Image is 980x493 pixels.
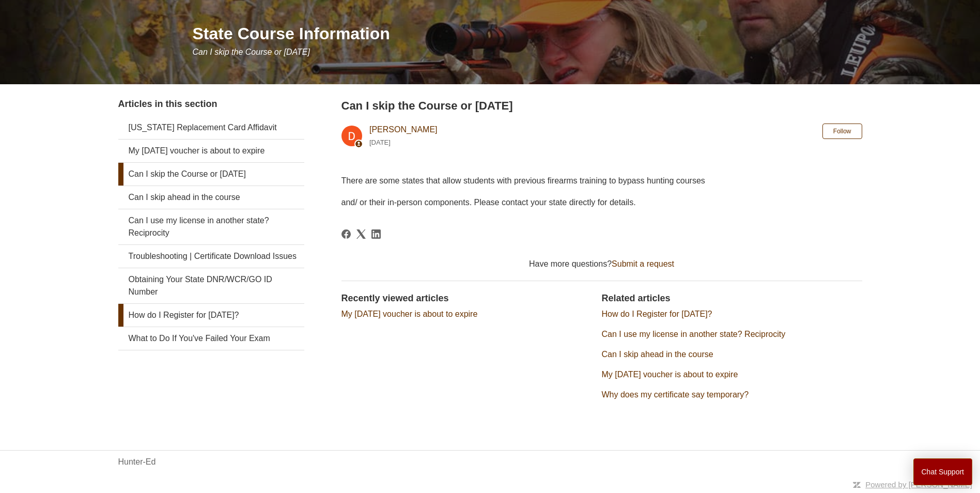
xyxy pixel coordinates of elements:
[369,125,438,134] a: [PERSON_NAME]
[612,259,674,268] a: Submit a request
[356,229,366,239] svg: Share this page on X Corp
[371,229,381,239] a: LinkedIn
[118,209,304,244] a: Can I use my license in another state? Reciprocity
[118,327,304,350] a: What to Do If You've Failed Your Exam
[913,458,973,485] button: Chat Support
[118,304,304,327] a: How do I Register for [DATE]?
[341,97,862,114] h2: Can I skip the Course or field day
[865,480,972,489] a: Powered by [PERSON_NAME]
[822,124,862,139] button: Follow Article
[341,198,636,207] span: and/ or their in-person components. Please contact your state directly for details.
[118,140,304,162] a: My [DATE] voucher is about to expire
[118,245,304,268] a: Troubleshooting | Certificate Download Issues
[341,310,478,318] a: My [DATE] voucher is about to expire
[341,229,351,239] svg: Share this page on Facebook
[602,291,862,305] h2: Related articles
[369,138,391,146] time: 02/12/2024, 16:17
[602,310,712,318] a: How do I Register for [DATE]?
[371,229,381,239] svg: Share this page on LinkedIn
[356,229,366,239] a: X Corp
[118,268,304,303] a: Obtaining Your State DNR/WCR/GO ID Number
[602,330,786,338] a: Can I use my license in another state? Reciprocity
[118,456,156,468] a: Hunter-Ed
[602,390,749,399] a: Why does my certificate say temporary?
[341,176,705,185] span: There are some states that allow students with previous firearms training to bypass hunting courses
[118,163,304,186] a: Can I skip the Course or [DATE]
[118,116,304,139] a: [US_STATE] Replacement Card Affidavit
[341,229,351,239] a: Facebook
[602,350,713,359] a: Can I skip ahead in the course
[118,99,217,109] span: Articles in this section
[602,370,738,379] a: My [DATE] voucher is about to expire
[193,21,862,46] h1: State Course Information
[193,48,310,56] span: Can I skip the Course or [DATE]
[341,258,862,270] div: Have more questions?
[118,186,304,209] a: Can I skip ahead in the course
[341,291,592,305] h2: Recently viewed articles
